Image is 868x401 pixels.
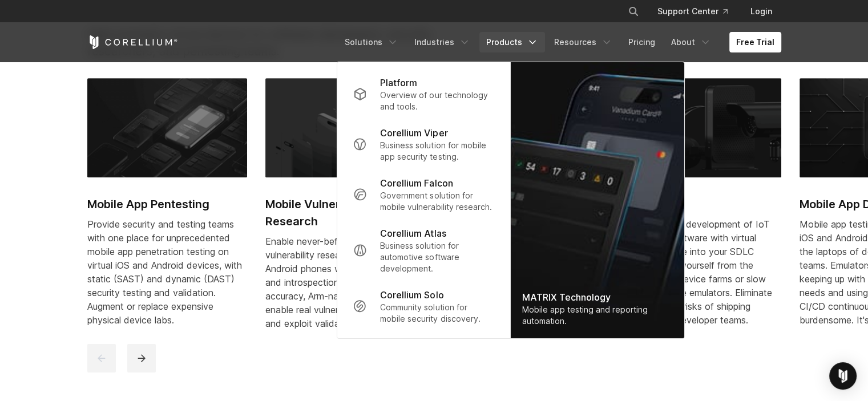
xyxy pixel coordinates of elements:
[621,217,781,327] div: Modernize the development of IoT embedded software with virtual devices that tie into your SDLC p...
[522,290,672,304] div: MATRIX Technology
[380,240,494,274] p: Business solution for automotive software development.
[344,69,503,119] a: Platform Overview of our technology and tools.
[380,126,447,140] p: Corellium Viper
[621,78,781,341] a: IoT DevOps IoT DevOps Modernize the development of IoT embedded software with virtual devices tha...
[741,1,781,22] a: Login
[407,32,477,52] a: Industries
[87,217,247,327] div: Provide security and testing teams with one place for unprecedented mobile app penetration testin...
[479,32,545,52] a: Products
[265,196,425,230] h2: Mobile Vulnerability Research
[380,140,494,163] p: Business solution for mobile app security testing.
[829,362,857,390] div: Open Intercom Messenger
[87,78,247,177] img: Mobile App Pentesting
[344,220,503,281] a: Corellium Atlas Business solution for automotive software development.
[648,1,737,22] a: Support Center
[623,1,644,22] button: Search
[380,302,494,325] p: Community solution for mobile security discovery.
[547,32,619,52] a: Resources
[522,304,672,327] div: Mobile app testing and reporting automation.
[338,32,405,52] a: Solutions
[338,32,781,52] div: Navigation Menu
[380,76,417,90] p: Platform
[614,1,781,22] div: Navigation Menu
[380,226,446,240] p: Corellium Atlas
[344,119,503,169] a: Corellium Viper Business solution for mobile app security testing.
[344,169,503,220] a: Corellium Falcon Government solution for mobile vulnerability research.
[380,288,443,302] p: Corellium Solo
[380,190,494,213] p: Government solution for mobile vulnerability research.
[87,35,178,49] a: Corellium Home
[265,234,425,330] div: Enable never-before-possible security vulnerability research for iOS and Android phones with deep...
[510,62,684,338] img: Matrix_WebNav_1x
[265,78,425,344] a: Mobile Vulnerability Research Mobile Vulnerability Research Enable never-before-possible security...
[87,344,116,372] button: previous
[621,32,662,52] a: Pricing
[127,344,156,372] button: next
[510,62,684,338] a: MATRIX Technology Mobile app testing and reporting automation.
[621,196,781,213] h2: IoT DevOps
[621,78,781,177] img: IoT DevOps
[380,90,494,112] p: Overview of our technology and tools.
[380,176,453,190] p: Corellium Falcon
[87,196,247,213] h2: Mobile App Pentesting
[344,281,503,331] a: Corellium Solo Community solution for mobile security discovery.
[265,78,425,177] img: Mobile Vulnerability Research
[664,32,718,52] a: About
[729,32,781,52] a: Free Trial
[87,78,247,341] a: Mobile App Pentesting Mobile App Pentesting Provide security and testing teams with one place for...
